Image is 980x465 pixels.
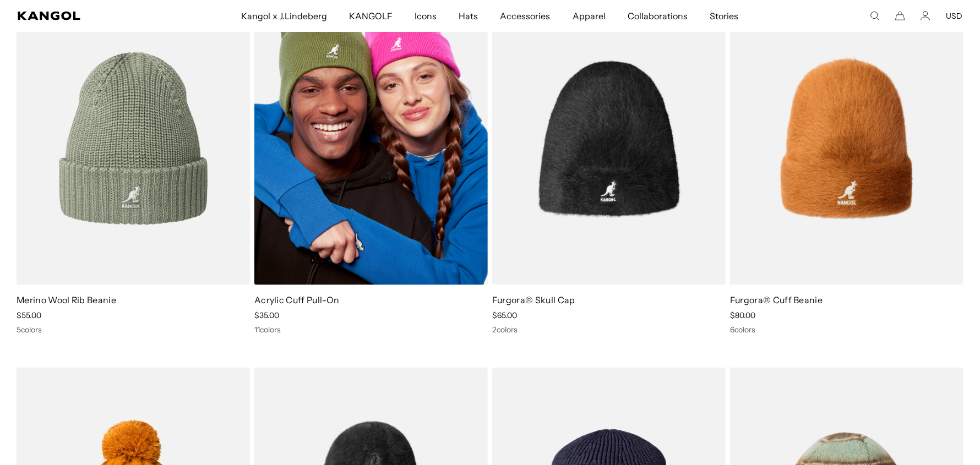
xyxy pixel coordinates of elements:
div: 11 colors [254,325,488,335]
button: Cart [895,11,905,21]
span: $65.00 [492,310,517,320]
button: USD [946,11,962,21]
div: 5 colors [17,325,250,335]
a: Acrylic Cuff Pull-On [254,294,339,305]
span: $35.00 [254,310,279,320]
div: 2 colors [492,325,726,335]
a: Furgora® Cuff Beanie [730,294,823,305]
a: Account [921,11,930,21]
a: Merino Wool Rib Beanie [17,294,116,305]
summary: Search here [870,11,880,21]
a: Kangol [18,12,160,20]
span: $55.00 [17,310,41,320]
div: 6 colors [730,325,963,335]
span: $80.00 [730,310,755,320]
a: Furgora® Skull Cap [492,294,575,305]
